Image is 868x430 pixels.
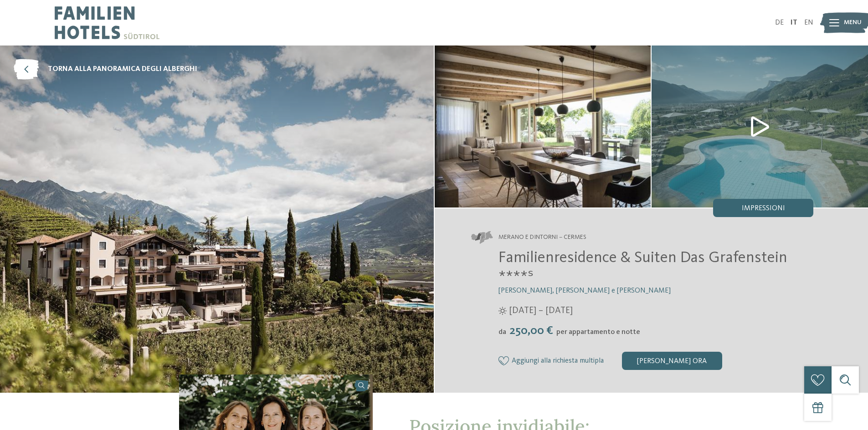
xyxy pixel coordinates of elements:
a: EN [804,19,813,26]
span: 250,00 € [507,325,555,337]
span: Menu [844,18,862,27]
span: per appartamento e notte [556,329,640,336]
i: Orari d'apertura estate [498,307,507,315]
span: Impressioni [742,205,785,212]
span: da [498,329,506,336]
span: Aggiungi alla richiesta multipla [512,357,604,365]
span: torna alla panoramica degli alberghi [48,64,197,74]
a: IT [791,19,797,26]
span: Merano e dintorni – Cermes [498,233,586,242]
span: [PERSON_NAME], [PERSON_NAME] e [PERSON_NAME] [498,287,671,294]
span: Familienresidence & Suiten Das Grafenstein ****ˢ [498,250,787,285]
span: [DATE] – [DATE] [509,304,573,317]
img: Il nostro family hotel a Merano e dintorni è perfetto per trascorrere giorni felici [652,46,868,207]
img: Il nostro family hotel a Merano e dintorni è perfetto per trascorrere giorni felici [435,46,651,207]
div: [PERSON_NAME] ora [622,352,722,370]
a: DE [775,19,784,26]
a: torna alla panoramica degli alberghi [14,59,197,80]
